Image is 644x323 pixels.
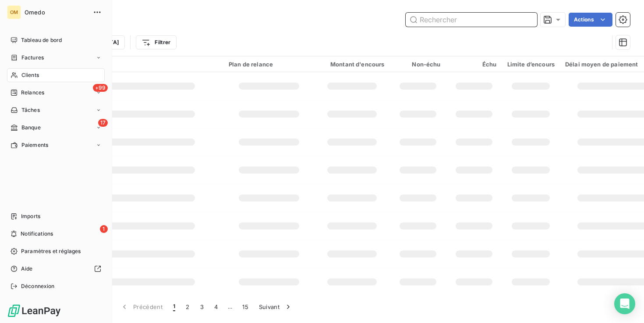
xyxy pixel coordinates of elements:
[100,225,108,233] span: 1
[21,36,62,44] span: Tableau de bord
[507,61,555,68] div: Limite d’encours
[21,247,81,255] span: Paramètres et réglages
[98,119,108,127] span: 17
[7,304,61,318] img: Logo LeanPay
[21,124,41,132] span: Banque
[209,298,223,316] button: 4
[21,106,40,114] span: Tâches
[195,298,209,316] button: 3
[93,84,108,92] span: +99
[21,141,48,149] span: Paiements
[7,5,21,19] div: OM
[21,230,53,238] span: Notifications
[229,61,309,68] div: Plan de relance
[21,265,33,273] span: Aide
[223,300,237,314] span: …
[21,71,39,79] span: Clients
[25,9,88,16] span: Omedo
[21,89,44,97] span: Relances
[21,282,55,290] span: Déconnexion
[136,35,176,49] button: Filtrer
[180,298,195,316] button: 2
[320,61,385,68] div: Montant d'encours
[395,61,441,68] div: Non-échu
[173,302,175,311] span: 1
[7,262,105,276] a: Aide
[115,298,168,316] button: Précédent
[254,298,298,316] button: Suivant
[406,13,537,27] input: Rechercher
[21,212,40,220] span: Imports
[168,298,180,316] button: 1
[21,54,44,62] span: Factures
[614,293,635,314] div: Open Intercom Messenger
[451,61,497,68] div: Échu
[569,13,612,27] button: Actions
[237,298,254,316] button: 15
